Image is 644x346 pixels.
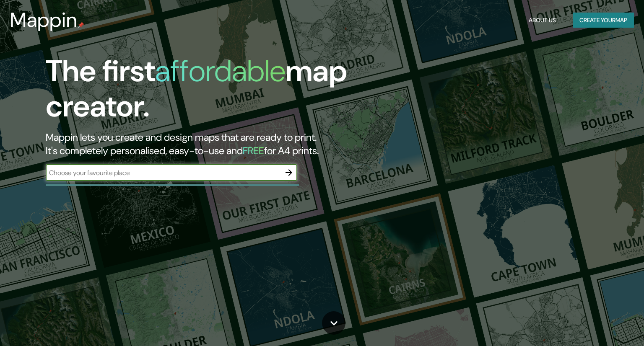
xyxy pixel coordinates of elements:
[10,8,78,32] h3: Mappin
[243,144,264,157] h5: FREE
[155,52,286,90] h1: affordable
[46,168,280,178] input: Choose your favourite place
[78,22,84,28] img: mappin-pin
[573,13,634,28] button: Create yourmap
[525,13,559,28] button: About Us
[46,54,368,131] h1: The first map creator.
[46,131,368,158] h2: Mappin lets you create and design maps that are ready to print. It's completely personalised, eas...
